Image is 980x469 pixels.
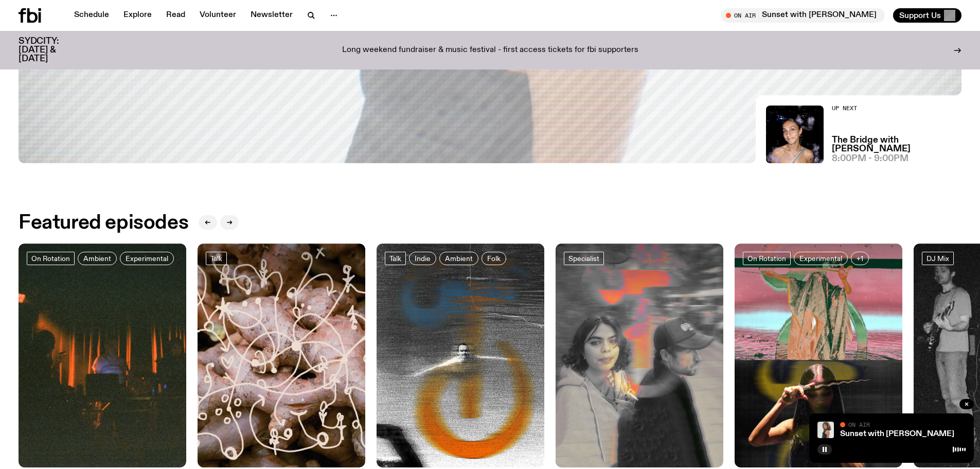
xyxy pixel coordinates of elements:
[160,8,191,23] a: Read
[568,255,599,263] span: Specialist
[206,252,227,265] a: Talk
[120,252,174,265] a: Experimental
[193,8,242,23] a: Volunteer
[83,255,111,263] span: Ambient
[27,252,75,265] a: On Rotation
[31,255,70,263] span: On Rotation
[817,422,834,438] img: Tangela looks past her left shoulder into the camera with an inquisitive look. She is wearing a s...
[377,244,544,467] img: An arty glitched black and white photo of Liam treading water in a creek or river.
[78,252,117,265] a: Ambient
[735,244,902,467] img: Split frame of Bhenji Ra and Karina Utomo mid performances
[342,46,638,55] p: Long weekend fundraiser & music festival - first access tickets for fbi supporters
[487,255,501,263] span: Folk
[19,244,186,467] img: A grainy film image of shadowy band figures on stage, with red light behind them
[117,8,158,23] a: Explore
[210,255,222,263] span: Talk
[385,252,406,265] a: Talk
[743,252,791,265] a: On Rotation
[68,8,115,23] a: Schedule
[445,255,473,263] span: Ambient
[857,255,863,263] span: +1
[126,255,168,263] span: Experimental
[482,252,506,265] a: Folk
[19,37,84,63] h3: SYDCITY: [DATE] & [DATE]
[747,255,786,263] span: On Rotation
[415,255,431,263] span: Indie
[899,11,941,20] span: Support Us
[721,8,885,23] button: On AirSunset with [PERSON_NAME]
[389,255,401,263] span: Talk
[848,421,870,428] span: On Air
[832,106,961,111] h2: Up Next
[922,252,954,265] a: DJ Mix
[439,252,478,265] a: Ambient
[840,430,954,438] a: Sunset with [PERSON_NAME]
[198,244,365,467] img: A close up picture of a bunch of ginger roots. Yellow squiggles with arrows, hearts and dots are ...
[799,255,842,263] span: Experimental
[244,8,299,23] a: Newsletter
[19,214,188,232] h2: Featured episodes
[926,255,949,263] span: DJ Mix
[564,252,604,265] a: Specialist
[409,252,436,265] a: Indie
[794,252,848,265] a: Experimental
[893,8,961,23] button: Support Us
[851,252,869,265] button: +1
[832,136,961,153] a: The Bridge with [PERSON_NAME]
[832,154,908,163] span: 8:00pm - 9:00pm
